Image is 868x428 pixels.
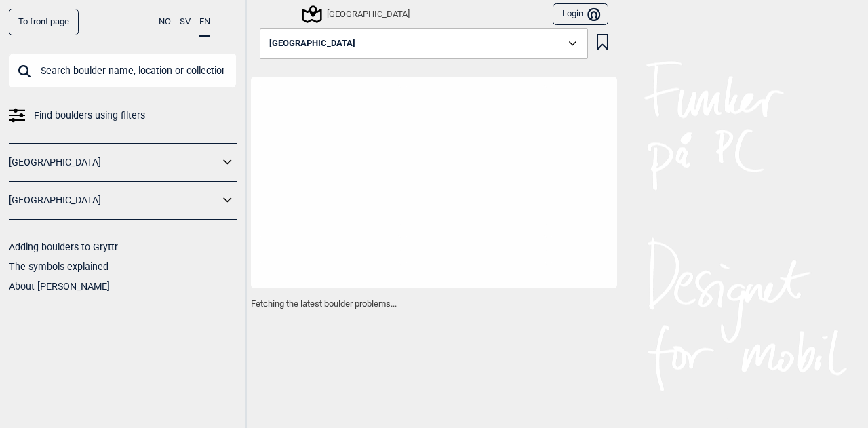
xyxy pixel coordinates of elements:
[9,241,118,252] a: Adding boulders to Gryttr
[9,53,237,88] input: Search boulder name, location or collection
[9,191,219,210] a: [GEOGRAPHIC_DATA]
[9,281,110,292] a: About [PERSON_NAME]
[159,9,171,35] button: NO
[9,261,108,272] a: The symbols explained
[9,106,237,125] a: Find boulders using filters
[269,39,355,49] span: [GEOGRAPHIC_DATA]
[9,153,219,172] a: [GEOGRAPHIC_DATA]
[180,9,191,35] button: SV
[304,6,410,22] div: [GEOGRAPHIC_DATA]
[34,106,145,125] span: Find boulders using filters
[199,9,210,37] button: EN
[553,3,608,26] button: Login
[251,297,617,311] p: Fetching the latest boulder problems...
[9,9,79,35] a: To front page
[260,28,588,60] button: [GEOGRAPHIC_DATA]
